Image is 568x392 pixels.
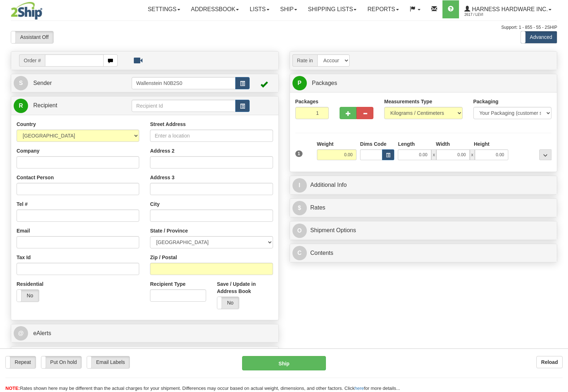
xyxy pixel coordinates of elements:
[11,24,557,31] div: Support: 1 - 855 - 55 - 2SHIP
[292,178,307,193] span: I
[436,140,450,148] label: Width
[6,356,36,368] label: Repeat
[541,359,558,365] b: Reload
[14,98,118,113] a: R Recipient
[17,174,54,181] label: Contact Person
[41,356,82,368] label: Put On hold
[360,140,386,148] label: Dims Code
[14,76,28,90] span: S
[292,224,307,238] span: O
[150,280,186,288] label: Recipient Type
[536,356,563,368] button: Reload
[292,201,307,215] span: $
[11,31,53,43] label: Assistant Off
[398,140,415,148] label: Length
[14,99,28,113] span: R
[470,6,548,12] span: Harness Hardware Inc.
[312,80,337,86] span: Packages
[17,200,28,208] label: Tel #
[292,54,317,67] span: Rate in
[242,356,326,370] button: Ship
[539,149,551,160] div: ...
[17,280,44,288] label: Residential
[474,140,490,148] label: Height
[292,246,555,261] a: CContents
[292,223,555,238] a: OShipment Options
[295,98,319,105] label: Packages
[292,246,307,260] span: C
[150,121,186,128] label: Street Address
[87,356,129,368] label: Email Labels
[464,11,518,18] span: 2617 / Levi
[17,290,39,302] label: No
[33,330,51,336] span: eAlerts
[355,386,364,391] a: here
[217,280,273,295] label: Save / Update in Address Book
[11,2,42,20] img: logo2617.jpg
[295,150,303,157] span: 1
[384,98,432,105] label: Measurements Type
[292,200,555,215] a: $Rates
[317,140,333,148] label: Weight
[292,178,555,193] a: IAdditional Info
[244,0,274,18] a: Lists
[362,0,404,18] a: Reports
[14,326,28,341] span: @
[150,227,188,234] label: State / Province
[17,121,36,128] label: Country
[275,0,303,18] a: Ship
[150,200,159,208] label: City
[459,0,557,18] a: Harness Hardware Inc. 2617 / Levi
[33,80,52,86] span: Sender
[17,254,31,261] label: Tax Id
[17,147,40,154] label: Company
[5,386,20,391] span: NOTE:
[150,254,177,261] label: Zip / Postal
[132,77,236,89] input: Sender Id
[14,326,276,341] a: @ eAlerts
[521,31,557,43] label: Advanced
[431,149,436,160] span: x
[186,0,245,18] a: Addressbook
[14,76,132,91] a: S Sender
[303,0,362,18] a: Shipping lists
[132,100,236,112] input: Recipient Id
[19,54,45,67] span: Order #
[473,98,499,105] label: Packaging
[142,0,186,18] a: Settings
[150,130,273,142] input: Enter a location
[292,76,555,91] a: P Packages
[17,227,30,234] label: Email
[292,76,307,90] span: P
[150,147,174,154] label: Address 2
[217,297,239,309] label: No
[33,102,57,108] span: Recipient
[470,149,475,160] span: x
[150,174,174,181] label: Address 3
